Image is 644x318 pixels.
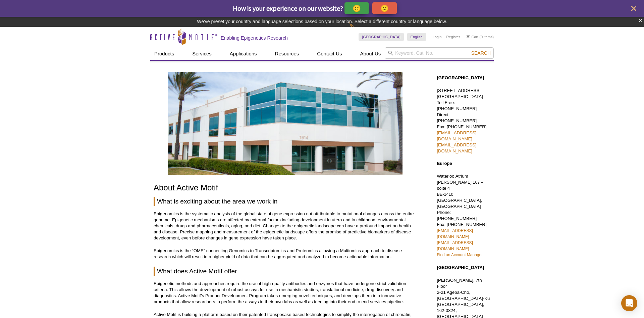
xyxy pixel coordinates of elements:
button: Search [469,50,493,56]
h1: About Active Motif [154,183,416,193]
h2: What is exciting about the area we work in [154,197,416,206]
a: [EMAIL_ADDRESS][DOMAIN_NAME] [437,142,476,153]
a: Applications [226,47,261,60]
strong: [GEOGRAPHIC_DATA] [437,265,484,270]
span: [PERSON_NAME] 167 – boîte 4 BE-1410 [GEOGRAPHIC_DATA], [GEOGRAPHIC_DATA] [437,180,483,209]
img: Change Here [349,22,367,38]
a: Products [150,47,178,60]
a: [EMAIL_ADDRESS][DOMAIN_NAME] [437,228,473,239]
li: (0 items) [467,33,494,41]
a: Find an Account Manager [437,253,483,257]
input: Keyword, Cat. No. [385,47,494,59]
p: 🙂 [353,4,361,12]
p: Epigenomics is the “OME” connecting Genomics to Transcriptomics and Proteomics allowing a Multiom... [154,248,416,260]
span: Search [471,50,491,56]
li: | [443,33,444,41]
button: × [638,17,642,25]
a: Contact Us [313,47,346,60]
p: [STREET_ADDRESS] [GEOGRAPHIC_DATA] Toll Free: [PHONE_NUMBER] Direct: [PHONE_NUMBER] Fax: [PHONE_N... [437,88,490,154]
p: Epigenetic methods and approaches require the use of high-quality antibodies and enzymes that hav... [154,281,416,305]
a: About Us [356,47,385,60]
img: Your Cart [467,35,470,38]
a: English [407,33,426,41]
a: [GEOGRAPHIC_DATA] [359,33,404,41]
p: Epigenomics is the systematic analysis of the global state of gene expression not attributable to... [154,211,416,241]
button: close [630,4,638,13]
a: Login [433,35,442,39]
h2: What does Active Motif offer [154,267,416,276]
a: [EMAIL_ADDRESS][DOMAIN_NAME] [437,130,476,141]
strong: [GEOGRAPHIC_DATA] [437,75,484,80]
p: Waterloo Atrium Phone: [PHONE_NUMBER] Fax: [PHONE_NUMBER] [437,173,490,258]
h2: Enabling Epigenetics Research [221,35,288,41]
a: Cart [467,35,478,39]
a: Register [446,35,460,39]
a: [EMAIL_ADDRESS][DOMAIN_NAME] [437,240,473,251]
strong: Europe [437,161,452,166]
span: How is your experience on our website? [233,4,343,12]
a: Services [188,47,216,60]
a: Resources [271,47,303,60]
div: Open Intercom Messenger [621,295,637,311]
p: 🙁 [380,4,389,12]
